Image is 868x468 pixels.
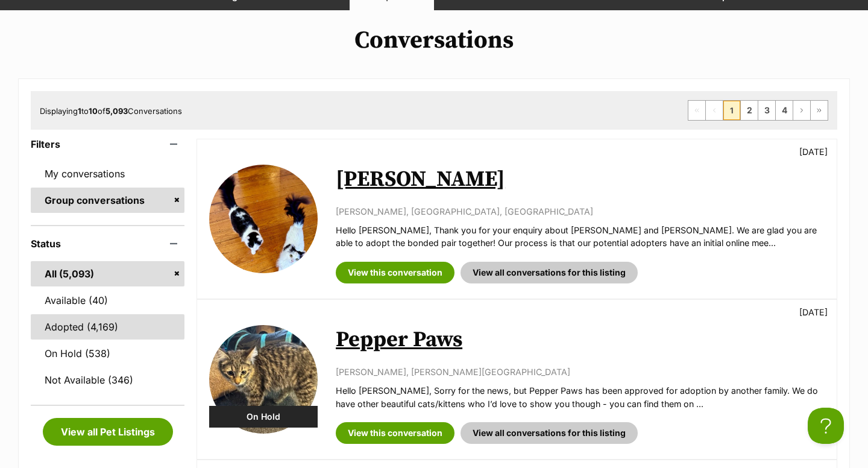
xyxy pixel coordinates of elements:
p: [DATE] [799,306,828,318]
header: Filters [31,139,184,150]
strong: 5,093 [105,106,128,116]
a: View all conversations for this listing [461,262,638,283]
p: [PERSON_NAME], [GEOGRAPHIC_DATA], [GEOGRAPHIC_DATA] [336,205,825,218]
img: Pepper Paws [209,325,318,434]
a: Next page [793,101,810,120]
a: Last page [811,101,828,120]
a: Adopted (4,169) [31,314,184,340]
img: Rini [209,165,318,273]
a: [PERSON_NAME] [336,166,505,193]
a: Page 4 [776,101,793,120]
a: On Hold (538) [31,341,184,366]
a: Group conversations [31,188,184,213]
a: View all conversations for this listing [461,422,638,444]
p: [PERSON_NAME], [PERSON_NAME][GEOGRAPHIC_DATA] [336,365,825,378]
strong: 10 [89,106,98,116]
strong: 1 [78,106,81,116]
p: [DATE] [799,145,828,158]
iframe: Help Scout Beacon - Open [808,408,844,444]
nav: Pagination [688,100,828,121]
a: All (5,093) [31,261,184,286]
a: View all Pet Listings [43,418,173,446]
div: On Hold [209,406,318,428]
a: Pepper Paws [336,326,462,353]
span: First page [688,101,705,120]
a: My conversations [31,161,184,186]
span: Displaying to of Conversations [40,106,182,116]
span: Page 1 [723,101,740,120]
p: Hello [PERSON_NAME], Thank you for your enquiry about [PERSON_NAME] and [PERSON_NAME]. We are gla... [336,224,825,250]
a: Available (40) [31,288,184,313]
a: Page 3 [758,101,775,120]
span: Previous page [706,101,723,120]
p: Hello [PERSON_NAME], Sorry for the news, but Pepper Paws has been approved for adoption by anothe... [336,384,825,410]
a: View this conversation [336,422,454,444]
a: Page 2 [741,101,758,120]
a: Not Available (346) [31,367,184,393]
header: Status [31,238,184,249]
a: View this conversation [336,262,454,283]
